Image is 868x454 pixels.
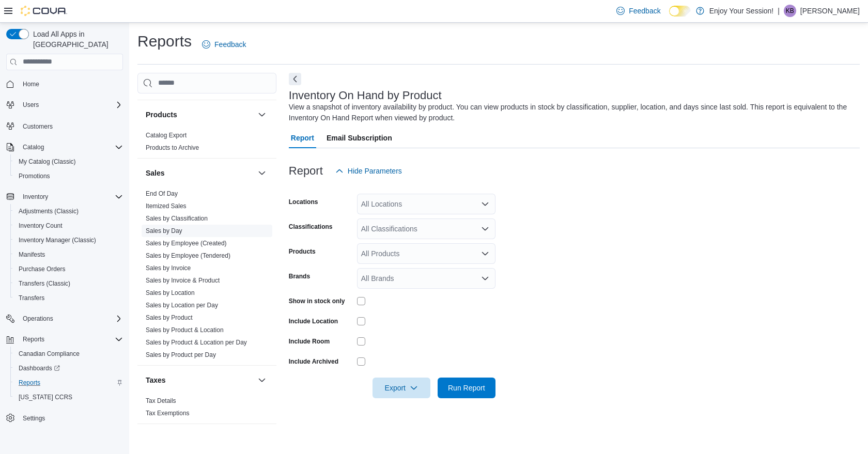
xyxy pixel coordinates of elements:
span: Promotions [19,172,50,180]
span: Inventory Count [14,220,123,232]
button: Taxes [146,375,254,385]
span: Sales by Location [146,289,195,297]
a: Inventory Manager (Classic) [14,234,100,246]
span: Email Subscription [327,128,392,148]
label: Show in stock only [289,297,345,305]
label: Include Location [289,317,338,325]
button: [US_STATE] CCRS [10,390,127,404]
button: Catalog [19,141,48,153]
span: Feedback [629,6,660,16]
button: My Catalog (Classic) [10,154,127,169]
span: Customers [23,122,53,131]
button: Users [2,98,127,112]
span: Dashboards [19,364,60,372]
div: Karen Belaire [784,5,796,17]
label: Include Room [289,337,330,346]
span: Promotions [14,170,123,182]
button: Export [373,378,430,398]
a: [US_STATE] CCRS [14,391,76,403]
a: Tax Details [146,397,176,404]
p: Enjoy Your Session! [709,5,774,17]
span: Inventory [19,191,123,203]
span: Manifests [19,251,45,259]
a: Dashboards [14,362,64,374]
a: End Of Day [146,190,178,197]
a: Canadian Compliance [14,348,84,360]
span: Canadian Compliance [19,350,80,358]
span: Itemized Sales [146,202,187,210]
span: Export [379,378,424,398]
label: Classifications [289,223,333,231]
span: Sales by Employee (Created) [146,239,227,247]
span: Products to Archive [146,144,199,152]
label: Products [289,247,316,256]
a: Sales by Product per Day [146,351,216,358]
label: Include Archived [289,357,338,366]
span: Manifests [14,248,123,261]
a: Products to Archive [146,144,199,151]
a: Home [19,78,43,90]
button: Taxes [256,374,268,386]
label: Locations [289,198,318,206]
span: Catalog [23,143,44,151]
span: Dark Mode [669,17,670,17]
span: Hide Parameters [348,166,402,176]
a: Reports [14,377,44,389]
span: Sales by Day [146,227,182,235]
a: Sales by Employee (Tendered) [146,252,230,259]
span: Sales by Invoice [146,264,191,272]
span: Settings [19,412,123,425]
button: Operations [19,312,57,325]
div: Taxes [137,395,276,424]
a: Settings [19,412,49,425]
a: Sales by Location per Day [146,302,218,309]
button: Customers [2,118,127,133]
span: KB [786,5,794,17]
a: Dashboards [10,361,127,375]
span: Sales by Classification [146,214,208,223]
button: Inventory Count [10,218,127,233]
input: Dark Mode [669,6,691,17]
span: Canadian Compliance [14,348,123,360]
button: Reports [2,332,127,347]
span: Tax Exemptions [146,409,190,417]
span: End Of Day [146,190,178,198]
button: Adjustments (Classic) [10,204,127,218]
div: Sales [137,187,276,365]
h1: Reports [137,31,192,52]
a: Sales by Location [146,289,195,296]
a: Itemized Sales [146,202,187,210]
button: Users [19,99,43,111]
span: Operations [23,315,53,323]
a: Sales by Invoice [146,264,191,272]
div: Products [137,129,276,158]
h3: Report [289,165,323,177]
span: Operations [19,312,123,325]
button: Inventory [2,190,127,204]
button: Canadian Compliance [10,347,127,361]
a: Sales by Product & Location [146,326,224,334]
a: Catalog Export [146,132,187,139]
span: Purchase Orders [14,263,123,275]
span: Inventory Count [19,222,63,230]
a: Sales by Product [146,314,193,321]
nav: Complex example [6,72,123,452]
a: Sales by Day [146,227,182,234]
span: Washington CCRS [14,391,123,403]
span: Sales by Product & Location per Day [146,338,247,347]
button: Sales [256,167,268,179]
a: Adjustments (Classic) [14,205,83,217]
button: Open list of options [481,274,489,283]
a: Inventory Count [14,220,67,232]
span: Customers [19,119,123,132]
p: | [778,5,780,17]
a: Customers [19,120,57,133]
h3: Inventory On Hand by Product [289,89,442,102]
span: Inventory Manager (Classic) [19,236,96,244]
span: Sales by Product & Location [146,326,224,334]
button: Home [2,76,127,91]
span: Users [19,99,123,111]
a: Feedback [612,1,664,21]
span: Run Report [448,383,485,393]
button: Sales [146,168,254,178]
